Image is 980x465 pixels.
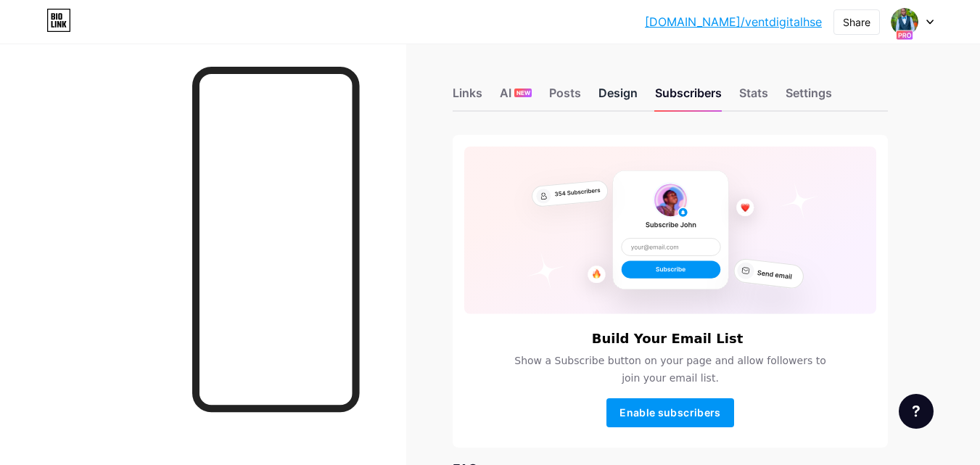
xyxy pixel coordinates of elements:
[786,84,832,110] div: Settings
[843,15,870,30] div: Share
[619,406,720,419] span: Enable subscribers
[645,13,822,30] a: [DOMAIN_NAME]/ventdigitalhse
[453,84,482,110] div: Links
[655,84,722,110] div: Subscribers
[592,332,744,346] h6: Build Your Email List
[891,8,918,36] img: ventdigitalhse
[739,84,768,110] div: Stats
[549,84,581,110] div: Posts
[516,89,530,97] span: NEW
[506,352,835,387] span: Show a Subscribe button on your page and allow followers to join your email list.
[500,84,532,110] div: AI
[606,398,734,427] button: Enable subscribers
[598,84,638,110] div: Design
